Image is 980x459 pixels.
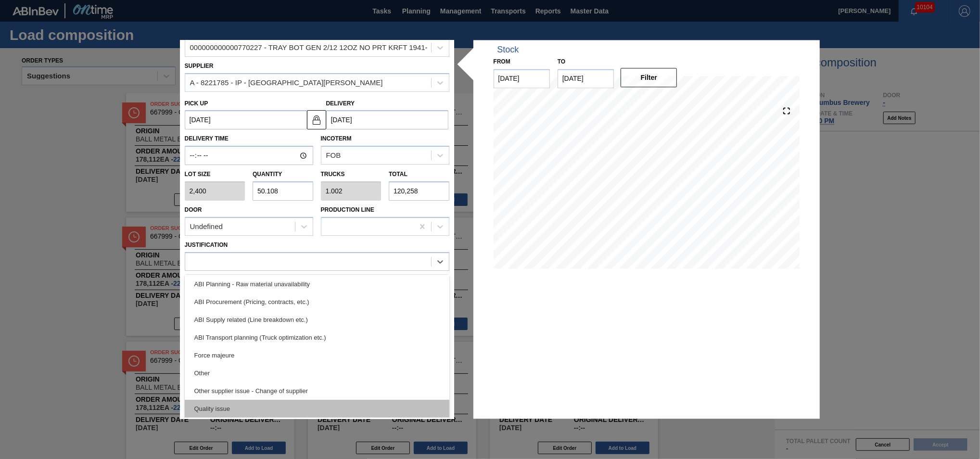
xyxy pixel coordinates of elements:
[185,329,449,346] div: ABI Transport planning (Truck optimization etc.)
[185,275,449,293] div: ABI Planning - Raw material unavailability
[253,171,282,178] label: Quantity
[621,68,677,87] button: Filter
[326,152,341,160] div: FOB
[185,63,214,69] label: Supplier
[558,69,614,88] input: mm/dd/yyyy
[494,69,550,88] input: mm/dd/yyyy
[311,114,322,126] img: locked
[185,400,449,418] div: Quality issue
[185,168,245,182] label: Lot size
[190,79,383,87] div: A - 8221785 - IP - [GEOGRAPHIC_DATA][PERSON_NAME]
[185,418,449,435] div: Supplier related - Delays, Capacity constraints, etc.
[190,223,223,231] div: Undefined
[185,111,307,130] input: mm/dd/yyyy
[326,111,448,130] input: mm/dd/yyyy
[185,206,202,213] label: Door
[185,382,449,400] div: Other supplier issue - Change of supplier
[321,206,374,213] label: Production Line
[185,242,228,248] label: Justification
[190,44,428,52] div: 000000000000770227 - TRAY BOT GEN 2/12 12OZ NO PRT KRFT 1941-
[497,45,519,55] div: Stock
[307,110,326,129] button: locked
[494,58,510,65] label: From
[321,171,345,178] label: Trucks
[326,100,355,107] label: Delivery
[185,273,449,287] label: Comments
[558,58,565,65] label: to
[389,171,407,178] label: Total
[185,132,313,146] label: Delivery Time
[321,136,352,142] label: Incoterm
[185,364,449,382] div: Other
[185,311,449,329] div: ABI Supply related (Line breakdown etc.)
[185,293,449,311] div: ABI Procurement (Pricing, contracts, etc.)
[185,100,208,107] label: Pick up
[185,346,449,364] div: Force majeure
